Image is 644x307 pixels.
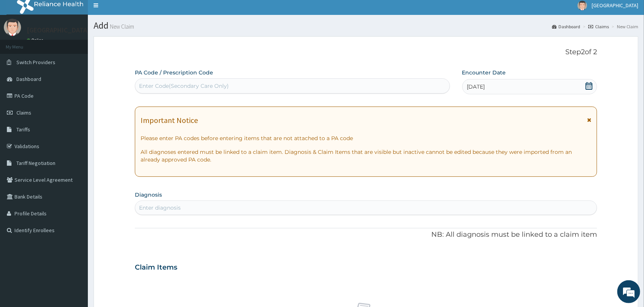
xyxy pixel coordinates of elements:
label: Diagnosis [135,191,162,199]
label: Encounter Date [462,69,506,76]
span: We're online! [44,96,105,173]
img: User Image [4,19,21,36]
p: NB: All diagnosis must be linked to a claim item [135,230,597,240]
div: Minimize live chat window [125,4,144,22]
img: User Image [578,1,587,10]
p: Step 2 of 2 [135,48,597,57]
h3: Claim Items [135,263,177,272]
p: All diagnoses entered must be linked to a claim item. Diagnosis & Claim Items that are visible bu... [141,148,591,163]
h1: Add [94,21,638,31]
span: Dashboard [16,76,41,82]
li: New Claim [610,23,638,30]
span: [GEOGRAPHIC_DATA] [592,2,638,9]
span: [DATE] [467,83,485,90]
h1: Important Notice [141,116,198,124]
span: Tariffs [16,126,30,133]
a: Claims [588,23,609,30]
p: Please enter PA codes before entering items that are not attached to a PA code [141,134,591,142]
div: Chat with us now [40,43,128,53]
span: Switch Providers [16,59,55,66]
p: [GEOGRAPHIC_DATA] [27,27,90,34]
span: Tariff Negotiation [16,160,55,166]
div: Enter diagnosis [139,204,181,212]
img: d_794563401_company_1708531726252_794563401 [14,38,31,57]
small: New Claim [108,24,134,29]
a: Dashboard [552,23,580,30]
textarea: Type your message and hit 'Enter' [4,208,146,235]
span: Claims [16,109,31,116]
div: Enter Code(Secondary Care Only) [139,82,229,90]
a: Online [27,37,45,43]
label: PA Code / Prescription Code [135,69,213,76]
